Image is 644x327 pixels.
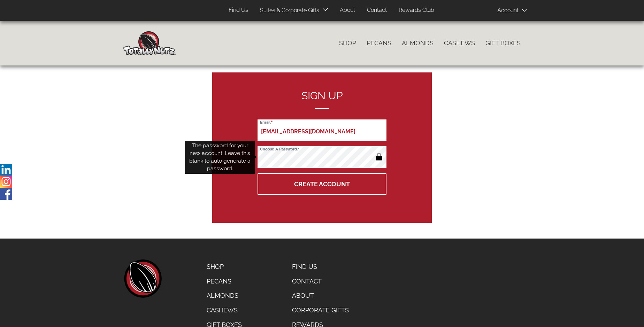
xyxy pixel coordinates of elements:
a: Suites & Corporate Gifts [255,4,321,17]
a: Find Us [287,259,355,274]
a: Pecans [201,274,247,289]
input: Email [258,119,386,141]
a: Shop [201,259,247,274]
a: Corporate Gifts [287,303,355,318]
h2: Sign up [258,90,386,109]
a: About [335,3,360,17]
div: The password for your new account. Leave this blank to auto generate a password. [185,141,255,174]
a: Shop [334,36,361,50]
a: Gift Boxes [480,36,526,50]
a: Cashews [439,36,480,50]
a: About [287,288,355,303]
a: Find Us [223,3,253,17]
a: Contact [287,274,355,289]
a: Almonds [201,288,247,303]
a: Almonds [397,36,439,50]
a: Contact [362,3,392,17]
img: Home [123,31,176,55]
a: Pecans [361,36,397,50]
button: Create Account [258,173,386,195]
a: Cashews [201,303,247,318]
a: Rewards Club [393,3,439,17]
a: home [123,259,162,298]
